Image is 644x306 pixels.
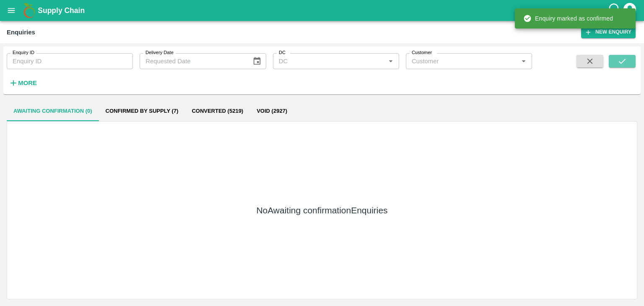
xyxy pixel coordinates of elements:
[140,53,246,69] input: Requested Date
[622,2,637,19] div: account of current user
[412,49,432,56] label: Customer
[249,53,265,69] button: Choose date
[275,56,383,67] input: DC
[608,3,622,18] div: customer-support
[385,56,396,67] button: Open
[7,53,133,69] input: Enquiry ID
[38,6,85,15] b: Supply Chain
[408,56,516,67] input: Customer
[250,101,294,121] button: Void (2927)
[99,101,185,121] button: Confirmed by supply (7)
[38,5,608,16] a: Supply Chain
[18,80,37,86] strong: More
[256,205,387,216] h5: No Awaiting confirmation Enquiries
[2,1,21,20] button: open drawer
[21,2,38,19] img: logo
[7,76,39,90] button: More
[7,27,35,38] div: Enquiries
[7,101,99,121] button: Awaiting confirmation (0)
[13,49,34,56] label: Enquiry ID
[581,26,636,38] button: New Enquiry
[523,11,613,26] div: Enquiry marked as confirmed
[518,56,529,67] button: Open
[185,101,250,121] button: Converted (5219)
[279,49,286,56] label: DC
[145,49,174,56] label: Delivery Date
